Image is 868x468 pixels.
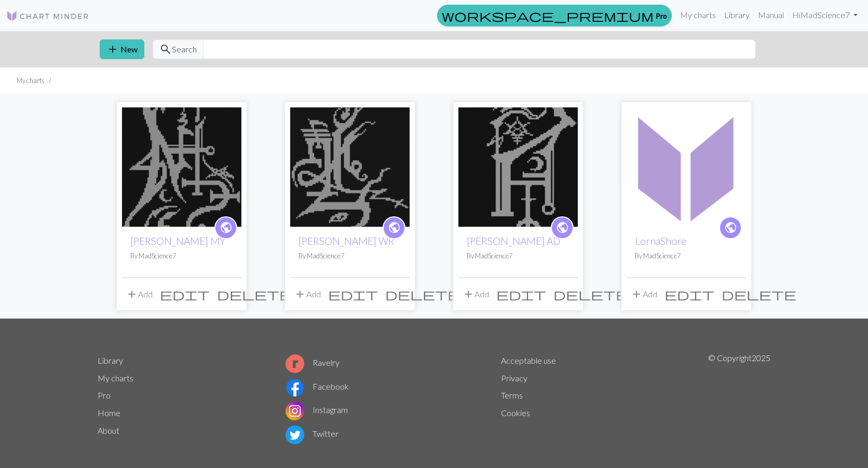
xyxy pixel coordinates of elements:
a: About [98,425,119,435]
li: My charts [17,76,45,86]
a: HiMadScience7 [788,5,862,25]
a: Acceptable use [501,355,556,365]
button: Add [627,284,661,304]
button: Add [458,284,493,304]
a: LornaShore [635,235,686,247]
button: Edit [156,284,213,304]
a: Pro [98,390,111,400]
img: LornaShore [627,107,746,227]
a: My charts [676,5,720,25]
a: Facebook [286,381,349,391]
a: Cookies [501,408,530,418]
i: public [724,217,737,238]
a: Ravelry [286,357,340,367]
a: Manual [754,5,788,25]
a: Twitter [286,429,338,438]
button: Delete [718,284,800,304]
a: LornaShore [627,161,746,171]
a: Library [720,5,754,25]
a: My charts [98,373,133,383]
span: delete [217,287,292,301]
span: edit [496,287,546,301]
a: public [383,216,405,239]
span: add [630,287,643,301]
a: Pro [437,5,672,26]
span: workspace_premium [442,8,654,23]
a: MY sigil.png [122,161,241,171]
a: Terms [501,390,523,400]
span: public [220,219,233,236]
img: Instagram logo [286,402,304,420]
i: public [556,217,569,238]
button: New [100,39,144,59]
span: add [462,287,474,301]
a: [PERSON_NAME] AD [467,235,560,247]
button: Add [290,284,324,304]
i: public [388,217,401,238]
a: Home [98,408,120,418]
span: public [724,219,737,236]
button: Edit [324,284,382,304]
img: MY sigil.png [122,107,241,227]
span: search [159,42,172,57]
img: AD sigil.png [458,107,578,227]
i: Edit [160,288,210,300]
img: Ravelry logo [286,354,304,373]
span: public [388,219,401,236]
i: Edit [664,288,714,300]
a: public [214,216,237,239]
img: Twitter logo [286,425,304,444]
span: add [126,287,138,301]
span: edit [160,287,210,301]
button: Delete [382,284,464,304]
a: Privacy [501,373,527,383]
button: Add [122,284,156,304]
span: edit [328,287,378,301]
span: add [294,287,306,301]
span: delete [722,287,796,301]
i: Edit [328,288,378,300]
a: public [551,216,574,239]
button: Edit [661,284,718,304]
span: Search [172,43,197,56]
a: [PERSON_NAME] MY [130,235,225,247]
span: public [556,219,569,236]
button: Delete [550,284,632,304]
a: WR sigil.png [290,161,410,171]
img: Facebook logo [286,378,304,397]
span: delete [385,287,460,301]
a: Library [98,355,123,365]
span: add [106,42,119,57]
img: WR sigil.png [290,107,410,227]
p: © Copyright 2025 [708,352,770,446]
a: public [719,216,742,239]
p: By MadScience7 [130,251,233,261]
a: [PERSON_NAME] WR [299,235,395,247]
a: AD sigil.png [458,161,578,171]
button: Delete [213,284,295,304]
i: Edit [496,288,546,300]
i: public [220,217,233,238]
button: Edit [493,284,550,304]
p: By MadScience7 [299,251,401,261]
span: edit [664,287,714,301]
p: By MadScience7 [635,251,738,261]
img: Logo [6,10,89,22]
span: delete [553,287,628,301]
a: Instagram [286,405,348,415]
p: By MadScience7 [467,251,569,261]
